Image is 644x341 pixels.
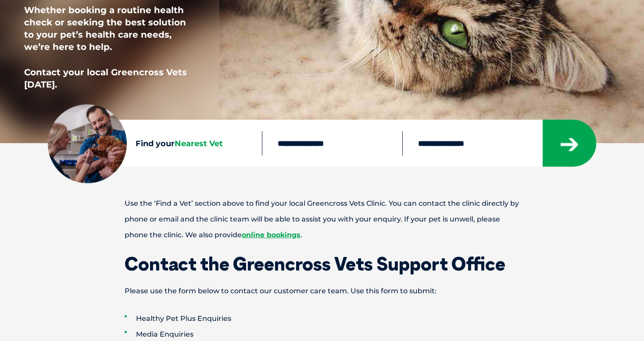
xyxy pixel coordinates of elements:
[125,311,550,327] li: Healthy Pet Plus Enquiries
[175,138,223,148] span: Nearest Vet
[136,139,262,147] h4: Find your
[94,283,550,299] p: Please use the form below to contact our customer care team. Use this form to submit:
[24,66,195,91] p: Contact your local Greencross Vets [DATE].
[242,231,301,239] a: online bookings
[94,196,550,243] p: Use the ‘Find a Vet’ section above to find your local Greencross Vets Clinic. You can contact the...
[24,4,195,53] p: Whether booking a routine health check or seeking the best solution to your pet’s health care nee...
[94,255,550,273] h1: Contact the Greencross Vets Support Office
